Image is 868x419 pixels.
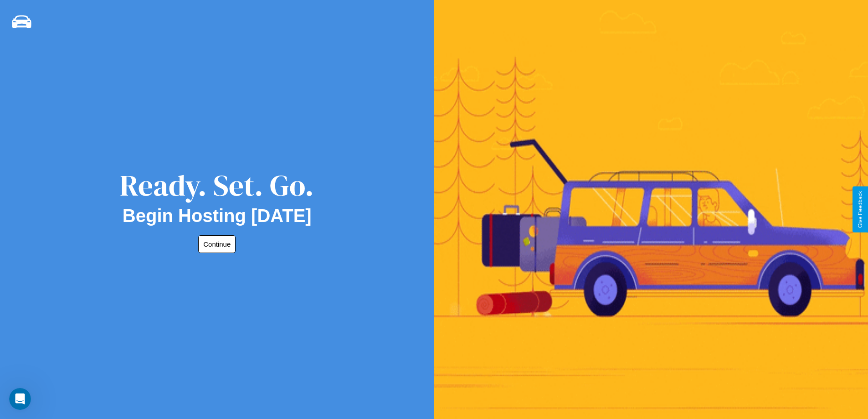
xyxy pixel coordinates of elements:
iframe: Intercom live chat [9,388,31,410]
h2: Begin Hosting [DATE] [123,206,312,226]
button: Continue [198,235,236,253]
div: Ready. Set. Go. [120,165,314,206]
div: Give Feedback [857,191,863,228]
